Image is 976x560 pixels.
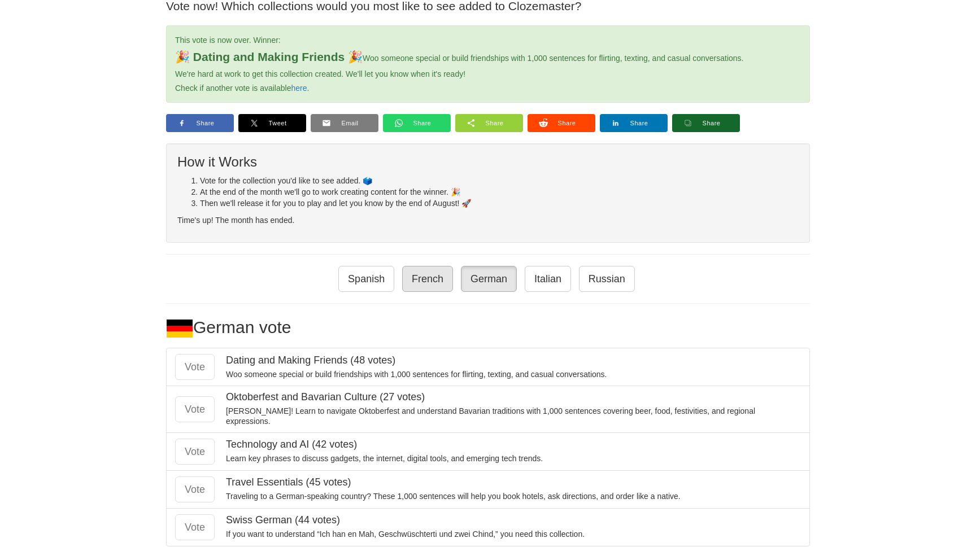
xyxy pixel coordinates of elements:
[226,439,543,450] h4: Technology and AI (42 votes)
[200,186,799,198] li: At the end of the month we'll go to work creating content for the winner. 🎉
[177,215,799,226] p: Time's up! The month has ended.
[175,50,363,63] span: 🎉 Dating and Making Friends 🎉
[461,266,517,292] a: German
[175,476,215,502] button: Vote
[406,114,439,132] span: Share
[338,266,394,292] a: Spanish
[175,354,215,380] button: Vote
[226,406,801,426] p: [PERSON_NAME]! Learn to navigate Oktoberfest and understand Bavarian traditions with 1,000 senten...
[175,68,801,80] p: We're hard at work to get this collection created. We'll let you know when it's ready!
[200,198,799,209] li: Then we'll release it for you to play and let you know by the end of August! 🚀
[683,119,692,128] img: copy sharing button
[175,514,215,540] button: Vote
[333,114,367,132] span: Email
[261,114,295,132] span: Tweet
[226,453,543,463] p: Learn key phrases to discuss gadgets, the internet, digital tools, and emerging tech trends.
[611,119,620,128] img: linkedin sharing button
[550,114,584,132] span: Share
[226,515,585,526] h4: Swiss German (44 votes)
[226,491,681,501] p: Traveling to a German-speaking country? These 1,000 sentences will help you book hotels, ask dire...
[175,82,801,94] p: Check if another vote is available .
[579,266,635,292] a: Russian
[478,114,512,132] span: Share
[226,355,607,366] h4: Dating and Making Friends (48 votes)
[322,119,331,128] img: email sharing button
[175,34,801,46] p: This vote is now over. Winner:
[177,155,799,169] h3: How it Works
[539,119,548,128] img: reddit sharing button
[394,119,403,128] img: whatsapp sharing button
[189,114,223,132] span: Share
[250,119,259,128] img: twitter sharing button
[525,266,571,292] a: Italian
[467,119,476,128] img: sharethis sharing button
[622,114,656,132] span: Share
[175,439,215,465] button: Vote
[226,392,801,403] h4: Oktoberfest and Bavarian Culture (27 votes)
[175,49,801,65] p: Woo someone special or build friendships with 1,000 sentences for flirting, texting, and casual c...
[695,114,729,132] span: Share
[166,315,810,342] h2: German vote
[226,369,607,379] p: Woo someone special or build friendships with 1,000 sentences for flirting, texting, and casual c...
[226,477,681,488] h4: Travel Essentials (45 votes)
[291,84,307,93] a: here
[177,119,186,128] img: facebook sharing button
[226,529,585,539] p: If you want to understand “Ich han en Mah, Geschwüschterti und zwei Chind,” you need this collect...
[402,266,453,292] a: French
[200,175,799,186] li: Vote for the collection you'd like to see added. 🗳️
[175,396,215,422] button: Vote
